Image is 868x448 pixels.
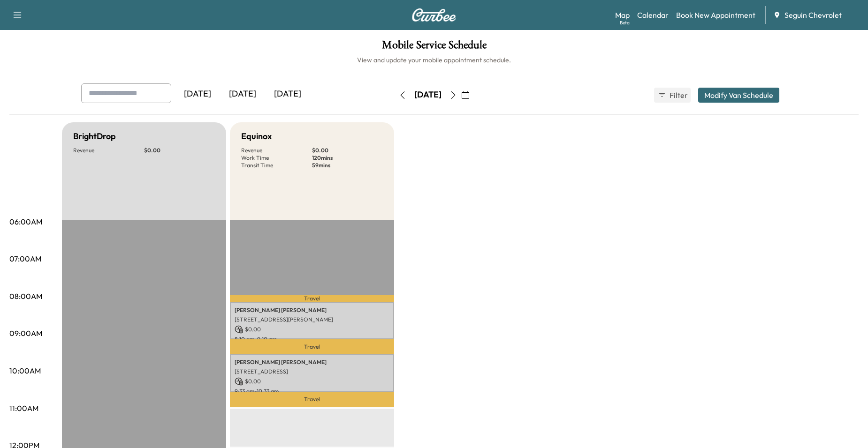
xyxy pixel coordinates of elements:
[235,325,389,334] p: $ 0.00
[73,130,116,143] h5: BrightDrop
[235,316,389,323] p: [STREET_ADDRESS][PERSON_NAME]
[312,147,383,154] p: $ 0.00
[654,88,691,103] button: Filter
[9,365,41,376] p: 10:00AM
[312,162,383,169] p: 59 mins
[230,295,394,301] p: Travel
[9,328,42,339] p: 09:00AM
[414,89,442,101] div: [DATE]
[220,83,265,105] div: [DATE]
[615,9,630,21] a: MapBeta
[265,83,310,105] div: [DATE]
[241,162,312,169] p: Transit Time
[230,392,394,407] p: Travel
[9,291,42,302] p: 08:00AM
[144,147,215,154] p: $ 0.00
[9,253,41,264] p: 07:00AM
[235,306,389,314] p: [PERSON_NAME] [PERSON_NAME]
[235,336,389,343] p: 8:10 am - 9:10 am
[241,130,272,143] h5: Equinox
[241,147,312,154] p: Revenue
[670,90,686,101] span: Filter
[230,339,394,354] p: Travel
[235,377,389,386] p: $ 0.00
[9,55,859,65] h6: View and update your mobile appointment schedule.
[73,147,144,154] p: Revenue
[235,368,389,375] p: [STREET_ADDRESS]
[784,9,842,21] span: Seguin Chevrolet
[235,358,389,366] p: [PERSON_NAME] [PERSON_NAME]
[9,216,42,227] p: 06:00AM
[9,403,38,414] p: 11:00AM
[637,9,669,21] a: Calendar
[411,8,457,22] img: Curbee Logo
[312,154,383,162] p: 120 mins
[9,39,859,55] h1: Mobile Service Schedule
[175,83,220,105] div: [DATE]
[698,88,779,103] button: Modify Van Schedule
[241,154,312,162] p: Work Time
[676,9,755,21] a: Book New Appointment
[620,19,630,26] div: Beta
[235,388,389,395] p: 9:33 am - 10:33 am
